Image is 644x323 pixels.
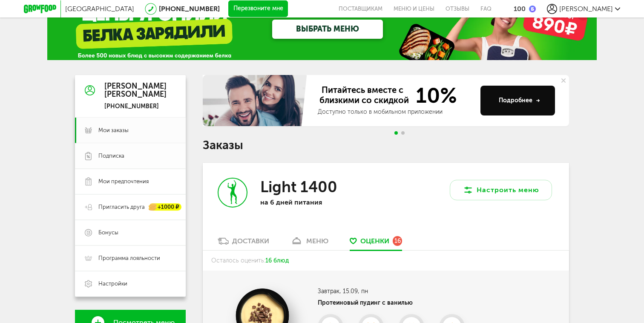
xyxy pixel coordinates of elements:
div: Подробнее [499,96,540,105]
span: Оценки [360,237,389,245]
span: Мои заказы [98,127,129,134]
div: меню [306,237,328,245]
span: Программа лояльности [98,254,160,262]
span: Бонусы [98,229,118,236]
p: на 6 дней питания [260,198,371,206]
div: Осталось оценить: [203,251,569,271]
a: Подписка [75,143,186,169]
div: 16 [393,236,402,245]
img: bonus_b.cdccf46.png [529,6,536,12]
div: Доставки [232,237,269,245]
button: Перезвоните мне [228,0,288,17]
a: меню [286,236,333,250]
span: Мои предпочтения [98,178,149,185]
a: Доставки [213,236,273,250]
div: 100 [514,5,526,13]
a: Мои предпочтения [75,169,186,194]
div: [PERSON_NAME] [PERSON_NAME] [104,82,167,99]
div: [PHONE_NUMBER] [104,103,167,110]
span: [PERSON_NAME] [559,5,613,13]
span: , 15.09, пн [339,288,368,295]
a: Программа лояльности [75,245,186,271]
a: Настройки [75,271,186,297]
h3: Завтрак [318,288,471,295]
span: 16 блюд [265,257,289,264]
h4: Протеиновый пудинг с ванилью [318,299,471,306]
a: [PHONE_NUMBER] [159,5,220,13]
button: Настроить меню [450,180,552,200]
a: Бонусы [75,220,186,245]
button: Подробнее [480,86,555,115]
span: Настройки [98,280,127,288]
a: Оценки 16 [345,236,406,250]
div: Доступно только в мобильном приложении [318,108,474,116]
a: Мои заказы [75,118,186,143]
span: Питайтесь вместе с близкими со скидкой [318,85,411,106]
span: Go to slide 2 [401,131,405,135]
h1: Заказы [203,140,569,151]
div: +1000 ₽ [149,204,181,211]
a: Пригласить друга +1000 ₽ [75,194,186,220]
span: Go to slide 1 [394,131,398,135]
span: Пригласить друга [98,203,145,211]
a: ВЫБРАТЬ МЕНЮ [272,20,383,39]
span: Подписка [98,152,124,160]
span: [GEOGRAPHIC_DATA] [65,5,134,13]
h3: Light 1400 [260,178,337,196]
img: family-banner.579af9d.jpg [203,75,309,126]
span: 10% [411,85,457,106]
